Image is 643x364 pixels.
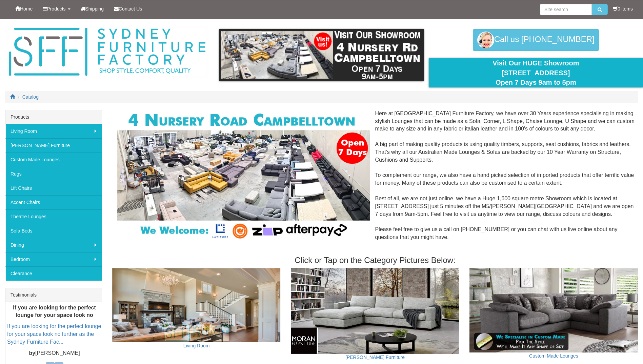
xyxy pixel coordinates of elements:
[5,224,102,238] a: Sofa Beds
[13,305,96,318] b: If you are looking for the perfect lounge for your space look no
[183,343,210,348] a: Living Room
[112,110,638,249] div: Here at [GEOGRAPHIC_DATA] Furniture Factory, we have over 30 Years experience specialising in mak...
[613,5,633,12] li: 0 items
[5,252,102,266] a: Bedroom
[5,124,102,138] a: Living Room
[5,209,102,224] a: Theatre Lounges
[112,256,638,265] h3: Click or Tap on the Category Pictures Below:
[22,94,39,100] a: Catalog
[540,4,592,15] input: Site search
[5,195,102,209] a: Accent Chairs
[5,153,102,167] a: Custom Made Lounges
[85,6,104,12] span: Shipping
[10,0,38,17] a: Home
[7,324,101,345] a: If you are looking for the perfect lounge for your space look no further as the Sydney Furniture ...
[5,138,102,153] a: [PERSON_NAME] Furniture
[109,0,147,17] a: Contact Us
[38,0,75,17] a: Products
[7,349,102,357] p: [PERSON_NAME]
[112,268,281,342] img: Living Room
[5,288,102,302] div: Testimonials
[29,350,35,356] b: by
[76,0,109,17] a: Shipping
[5,266,102,281] a: Clearance
[5,167,102,181] a: Rugs
[291,268,459,353] img: Moran Furniture
[529,353,578,359] a: Custom Made Lounges
[119,6,142,12] span: Contact Us
[5,110,102,124] div: Products
[117,110,370,241] img: Corner Modular Lounges
[20,6,33,12] span: Home
[5,181,102,195] a: Lift Chairs
[345,355,405,360] a: [PERSON_NAME] Furniture
[5,26,209,78] img: Sydney Furniture Factory
[5,238,102,252] a: Dining
[469,268,638,352] img: Custom Made Lounges
[47,6,65,12] span: Products
[219,29,423,81] img: showroom.gif
[434,58,638,87] div: Visit Our HUGE Showroom [STREET_ADDRESS] Open 7 Days 9am to 5pm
